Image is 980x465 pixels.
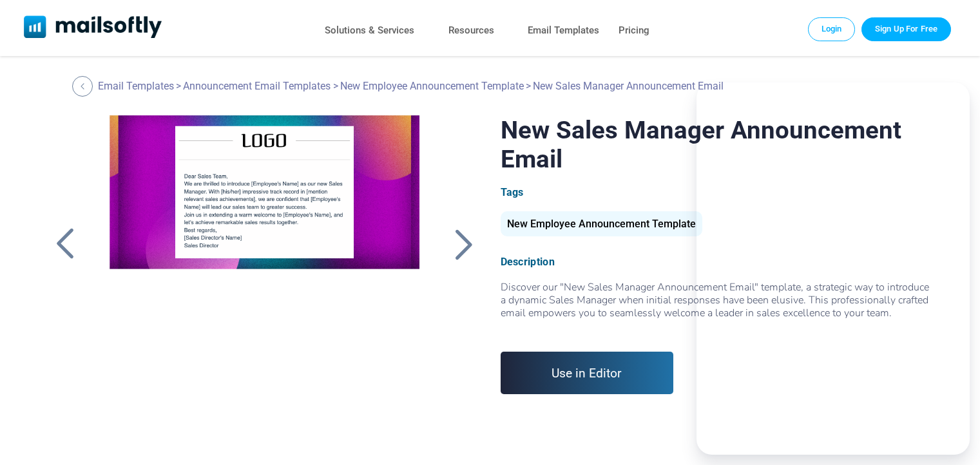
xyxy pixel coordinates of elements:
[501,223,702,229] a: New Employee Announcement Template
[447,227,479,261] a: Back
[501,211,702,236] div: New Employee Announcement Template
[325,21,414,40] a: Solutions & Services
[49,227,81,261] a: Back
[501,352,674,394] a: Use in Editor
[619,21,649,40] a: Pricing
[98,80,174,92] a: Email Templates
[808,17,856,41] a: Login
[340,80,524,92] a: New Employee Announcement Template
[501,256,931,268] div: Description
[528,21,599,40] a: Email Templates
[861,17,951,41] a: Trial
[92,115,437,437] a: New Sales Manager Announcement Email
[72,76,96,97] a: Back
[501,186,931,198] div: Tags
[501,281,931,332] div: Discover our "New Sales Manager Announcement Email" template, a strategic way to introduce a dyna...
[183,80,331,92] a: Announcement Email Templates
[697,82,970,455] iframe: Embedded Agent
[501,115,931,173] h1: New Sales Manager Announcement Email
[448,21,494,40] a: Resources
[24,15,162,41] a: Mailsoftly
